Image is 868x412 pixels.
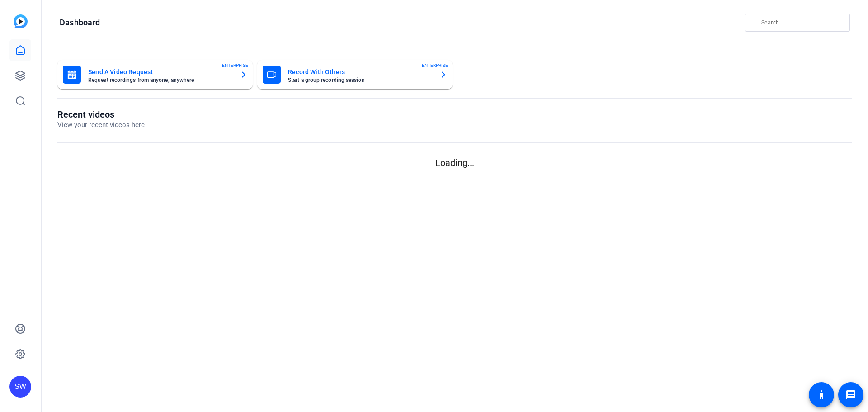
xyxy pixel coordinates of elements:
button: Record With OthersStart a group recording sessionENTERPRISE [257,60,453,89]
p: View your recent videos here [57,120,145,130]
button: Send A Video RequestRequest recordings from anyone, anywhereENTERPRISE [57,60,253,89]
h1: Dashboard [60,17,100,28]
span: ENTERPRISE [422,62,448,69]
mat-card-title: Send A Video Request [88,66,233,77]
span: ENTERPRISE [222,62,248,69]
div: SW [9,376,31,398]
mat-card-subtitle: Request recordings from anyone, anywhere [88,77,233,83]
mat-icon: message [845,389,856,400]
h1: Recent videos [57,109,145,120]
mat-card-subtitle: Start a group recording session [288,77,433,83]
mat-icon: accessibility [816,389,827,400]
mat-card-title: Record With Others [288,66,433,77]
input: Search [761,17,843,28]
img: blue-gradient.svg [14,14,28,28]
p: Loading... [57,156,852,170]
